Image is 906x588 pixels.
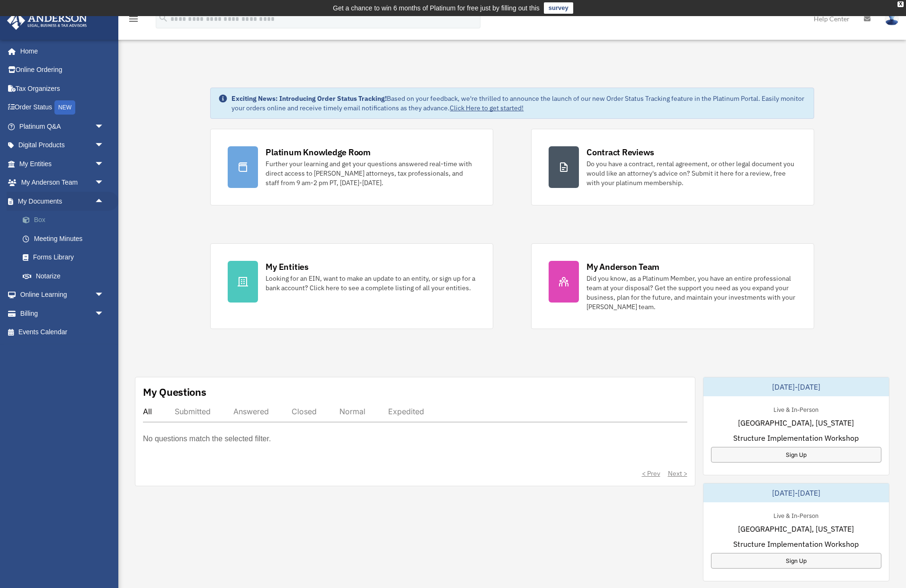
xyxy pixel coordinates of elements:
div: Get a chance to win 6 months of Platinum for free just by filling out this [333,2,540,14]
a: My Entitiesarrow_drop_down [7,154,118,173]
span: arrow_drop_down [95,304,114,323]
a: Sign Up [711,553,882,569]
div: Expedited [388,407,424,416]
a: Sign Up [711,447,882,463]
div: Submitted [175,407,211,416]
div: [DATE]-[DATE] [703,377,889,396]
a: Click Here to get started! [450,104,524,112]
a: Billingarrow_drop_down [7,304,118,323]
a: Online Ordering [7,61,118,80]
a: Events Calendar [7,323,118,342]
span: Structure Implementation Workshop [733,432,859,444]
div: Live & In-Person [766,510,826,520]
i: search [158,13,169,23]
span: arrow_drop_up [95,192,114,211]
a: Online Learningarrow_drop_down [7,285,118,304]
a: Platinum Knowledge Room Further your learning and get your questions answered real-time with dire... [210,129,493,205]
div: Did you know, as a Platinum Member, you have an entire professional team at your disposal? Get th... [586,274,797,312]
span: [GEOGRAPHIC_DATA], [US_STATE] [738,523,854,535]
a: Platinum Q&Aarrow_drop_down [7,117,118,136]
div: [DATE]-[DATE] [703,483,889,502]
a: Contract Reviews Do you have a contract, rental agreement, or other legal document you would like... [531,129,814,205]
a: Forms Library [13,248,118,267]
span: arrow_drop_down [95,285,114,305]
div: Looking for an EIN, want to make an update to an entity, or sign up for a bank account? Click her... [266,274,476,293]
p: No questions match the selected filter. [143,432,271,445]
strong: Exciting News: Introducing Order Status Tracking! [231,94,387,103]
div: My Questions [143,385,206,399]
div: My Anderson Team [586,261,659,273]
span: Structure Implementation Workshop [733,538,859,550]
div: Live & In-Person [766,404,826,414]
i: menu [128,13,139,25]
span: arrow_drop_down [95,117,114,136]
a: Box [13,211,118,230]
div: Contract Reviews [586,146,654,158]
a: Meeting Minutes [13,229,118,248]
div: Answered [233,407,269,416]
a: Tax Organizers [7,79,118,98]
img: User Pic [885,12,899,26]
a: Notarize [13,267,118,285]
div: close [897,1,904,7]
span: arrow_drop_down [95,154,114,174]
div: NEW [54,100,75,115]
div: Based on your feedback, we're thrilled to announce the launch of our new Order Status Tracking fe... [231,94,806,113]
div: Platinum Knowledge Room [266,146,371,158]
a: My Documentsarrow_drop_up [7,192,118,211]
div: Normal [339,407,365,416]
a: My Entities Looking for an EIN, want to make an update to an entity, or sign up for a bank accoun... [210,243,493,329]
span: [GEOGRAPHIC_DATA], [US_STATE] [738,417,854,428]
div: My Entities [266,261,308,273]
div: Closed [292,407,317,416]
span: arrow_drop_down [95,173,114,193]
div: Do you have a contract, rental agreement, or other legal document you would like an attorney's ad... [586,159,797,187]
a: My Anderson Team Did you know, as a Platinum Member, you have an entire professional team at your... [531,243,814,329]
a: Home [7,42,114,61]
div: Further your learning and get your questions answered real-time with direct access to [PERSON_NAM... [266,159,476,187]
a: survey [544,2,573,14]
div: All [143,407,152,416]
img: Anderson Advisors Platinum Portal [4,11,90,30]
a: Digital Productsarrow_drop_down [7,136,118,155]
span: arrow_drop_down [95,136,114,155]
a: My Anderson Teamarrow_drop_down [7,173,118,192]
a: menu [128,17,139,25]
a: Order StatusNEW [7,98,118,117]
